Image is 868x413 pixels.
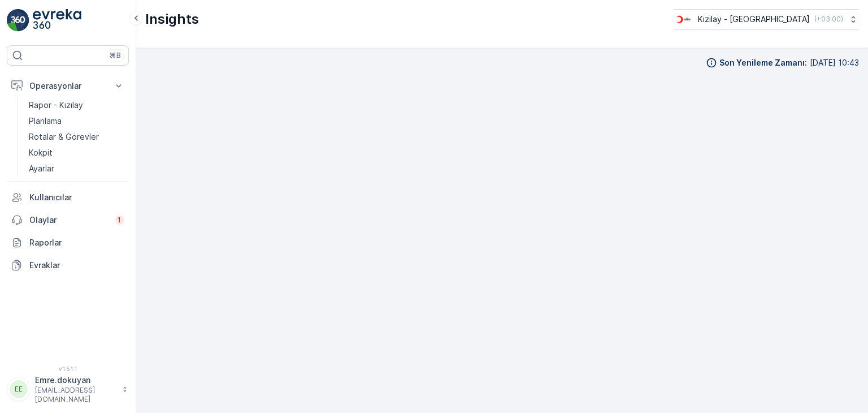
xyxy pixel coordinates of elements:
button: EEEmre.dokuyan[EMAIL_ADDRESS][DOMAIN_NAME] [7,375,129,404]
a: Kullanıcılar [7,186,129,209]
p: 1 [118,216,122,225]
button: Operasyonlar [7,75,129,97]
a: Ayarlar [24,161,129,177]
a: Evraklar [7,254,129,277]
p: Son Yenileme Zamanı : [719,57,807,68]
p: ⌘B [110,51,121,60]
img: logo_light-DOdMpM7g.png [33,9,81,32]
a: Olaylar1 [7,209,129,231]
p: Planlama [29,115,62,127]
p: Rotalar & Görevler [29,131,99,143]
a: Rotalar & Görevler [24,129,129,145]
p: Kokpit [29,147,53,158]
p: Operasyonlar [29,80,106,92]
button: Kızılay - [GEOGRAPHIC_DATA](+03:00) [674,9,859,29]
p: Kullanıcılar [29,192,124,203]
a: Planlama [24,113,129,129]
p: Evraklar [29,260,124,271]
p: [EMAIL_ADDRESS][DOMAIN_NAME] [35,386,116,404]
p: Ayarlar [29,163,54,174]
p: Olaylar [29,214,108,226]
img: logo [7,9,29,32]
a: Rapor - Kızılay [24,97,129,113]
a: Kokpit [24,145,129,161]
p: Insights [145,10,199,28]
p: ( +03:00 ) [814,15,843,24]
p: Emre.dokuyan [35,375,116,386]
span: v 1.51.1 [7,365,129,372]
div: EE [10,380,28,398]
p: [DATE] 10:43 [810,57,859,68]
img: k%C4%B1z%C4%B1lay_D5CCths_t1JZB0k.png [674,13,693,25]
p: Raporlar [29,237,124,248]
a: Raporlar [7,231,129,254]
p: Rapor - Kızılay [29,100,83,111]
p: Kızılay - [GEOGRAPHIC_DATA] [698,14,810,25]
